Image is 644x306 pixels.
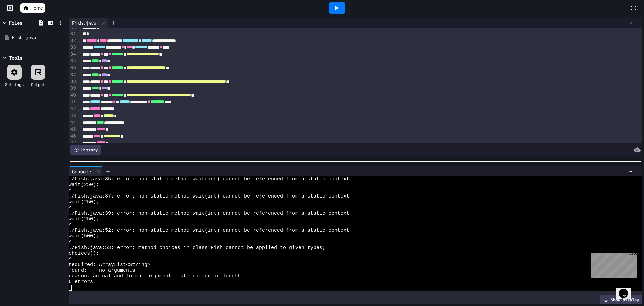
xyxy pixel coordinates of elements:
[69,126,77,133] div: 45
[70,145,101,155] div: History
[12,34,64,41] div: Fish.java
[77,106,80,112] span: Fold line
[69,199,99,205] span: wait(250);
[600,295,642,304] div: Show display
[616,279,637,299] iframe: chat widget
[9,54,22,61] div: Tools
[31,81,45,87] div: Output
[69,273,241,279] span: reason: actual and formal argument lists differ in length
[9,19,22,26] div: Files
[69,92,77,99] div: 40
[69,222,72,228] span: ^
[69,119,77,126] div: 44
[69,51,77,58] div: 34
[69,216,99,222] span: wait(250);
[69,251,99,256] span: choices();
[69,31,77,37] div: 31
[69,168,94,175] div: Console
[69,105,77,112] div: 42
[69,176,350,182] span: ./Fish.java:35: error: non-static method wait(int) cannot be referenced from a static context
[69,19,100,27] div: Fish.java
[69,78,77,85] div: 38
[69,166,103,176] div: Console
[69,245,325,251] span: ./Fish.java:53: error: method choices in class Fish cannot be applied to given types;
[69,279,93,285] span: 6 errors
[69,72,77,78] div: 37
[69,239,72,245] span: ^
[69,205,72,211] span: ^
[69,64,77,71] div: 36
[20,3,45,13] a: Home
[3,3,46,43] div: Chat with us now!Close
[69,188,72,193] span: ^
[69,133,77,140] div: 46
[69,182,99,188] span: wait(250);
[69,37,77,44] div: 32
[69,268,135,273] span: found: no arguments
[69,99,77,105] div: 41
[69,85,77,92] div: 39
[588,250,637,278] iframe: chat widget
[69,262,150,268] span: required: ArrayList<String>
[77,38,80,43] span: Fold line
[69,44,77,51] div: 33
[69,233,99,239] span: wait(500);
[69,256,72,262] span: ^
[69,18,108,28] div: Fish.java
[69,140,77,146] div: 47
[69,113,77,119] div: 43
[69,228,350,233] span: ./Fish.java:52: error: non-static method wait(int) cannot be referenced from a static context
[5,81,24,87] div: Settings
[69,211,350,216] span: ./Fish.java:39: error: non-static method wait(int) cannot be referenced from a static context
[69,193,350,199] span: ./Fish.java:37: error: non-static method wait(int) cannot be referenced from a static context
[30,5,43,11] span: Home
[69,58,77,64] div: 35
